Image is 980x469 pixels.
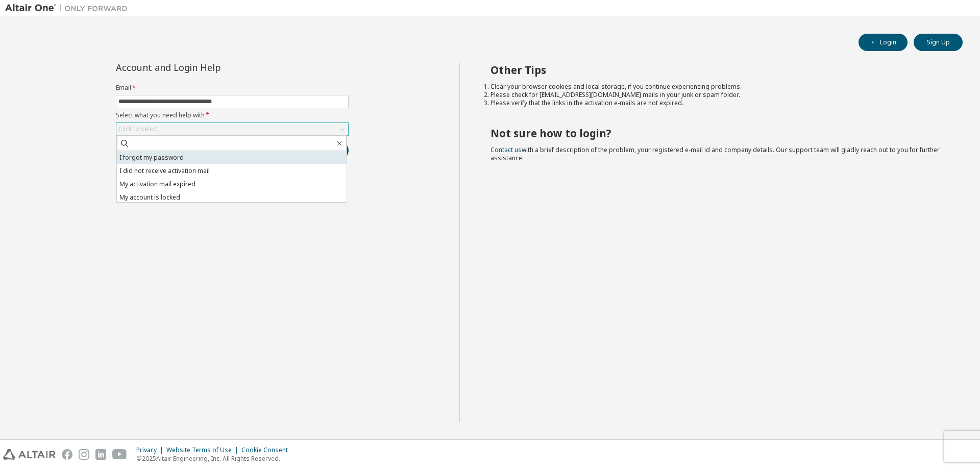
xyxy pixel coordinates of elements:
li: Please verify that the links in the activation e-mails are not expired. [491,99,945,107]
li: I forgot my password [117,151,347,164]
p: © 2025 Altair Engineering, Inc. All Rights Reserved. [136,454,294,463]
img: facebook.svg [62,449,72,460]
img: linkedin.svg [95,449,106,460]
img: youtube.svg [112,449,127,460]
img: instagram.svg [79,449,89,460]
div: Account and Login Help [116,63,302,71]
div: Click to select [116,123,348,135]
label: Select what you need help with [116,111,349,119]
li: Please check for [EMAIL_ADDRESS][DOMAIN_NAME] mails in your junk or spam folder. [491,91,945,99]
a: Contact us [491,145,522,154]
li: Clear your browser cookies and local storage, if you continue experiencing problems. [491,83,945,91]
div: Click to select [118,125,158,133]
button: Login [859,34,908,51]
div: Cookie Consent [241,446,294,454]
img: Altair One [5,3,133,13]
h2: Not sure how to login? [491,127,945,140]
div: Website Terms of Use [166,446,241,454]
div: Privacy [136,446,166,454]
span: with a brief description of the problem, your registered e-mail id and company details. Our suppo... [491,145,940,162]
h2: Other Tips [491,63,945,77]
img: altair_logo.svg [3,449,56,460]
button: Sign Up [914,34,963,51]
label: Email [116,84,349,92]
